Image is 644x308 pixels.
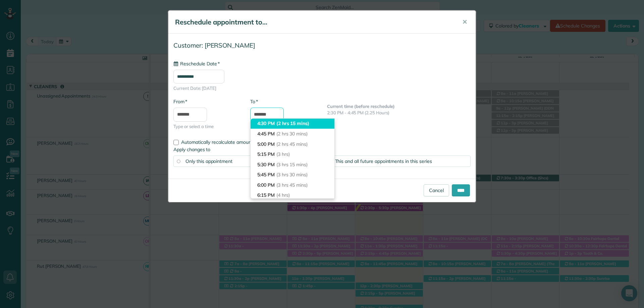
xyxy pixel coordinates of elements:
li: 4:45 PM [251,129,334,139]
label: To [250,98,258,105]
span: (3 hrs 15 mins) [276,162,308,168]
label: Reschedule Date [173,60,220,67]
span: (3 hrs 30 mins) [276,172,308,178]
span: Type or select a time [173,123,240,130]
span: ✕ [462,18,467,26]
li: 6:15 PM [251,190,334,200]
input: Only this appointment [177,160,180,163]
span: Automatically recalculate amount owed for this appointment? [181,139,313,145]
li: 5:45 PM [251,170,334,180]
p: 2:30 PM - 4:45 PM (2.25 Hours) [327,110,471,116]
a: Cancel [424,184,449,196]
span: (3 hrs 45 mins) [276,182,308,188]
b: Current time (before reschedule) [327,104,395,109]
span: Current Date: [DATE] [173,85,471,91]
li: 6:00 PM [251,180,334,190]
h4: Customer: [PERSON_NAME] [173,42,471,49]
li: 5:30 PM [251,160,334,170]
li: 5:00 PM [251,139,334,149]
span: This and all future appointments in this series [335,158,432,164]
label: Apply changes to [173,146,471,153]
span: Only this appointment [185,158,232,164]
span: (2 hrs 30 mins) [276,131,308,137]
span: (4 hrs) [276,192,290,198]
span: (2 hrs 45 mins) [276,141,308,147]
h5: Reschedule appointment to... [175,17,453,27]
span: (2 hrs 15 mins) [276,120,309,126]
span: (3 hrs) [276,151,290,157]
label: From [173,98,187,105]
li: 4:30 PM [251,118,334,129]
li: 5:15 PM [251,149,334,160]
